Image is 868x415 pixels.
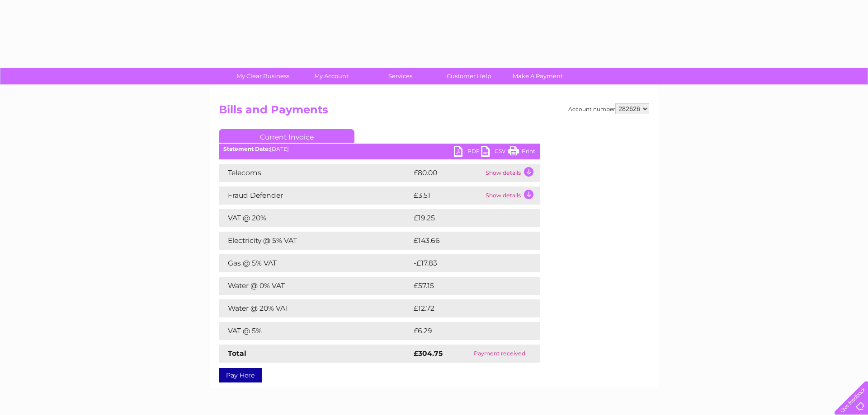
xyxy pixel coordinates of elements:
td: Electricity @ 5% VAT [219,232,411,250]
td: VAT @ 5% [219,322,411,340]
strong: £304.75 [414,349,443,358]
h2: Bills and Payments [219,103,649,121]
td: VAT @ 20% [219,209,411,227]
td: Water @ 20% VAT [219,299,411,317]
a: CSV [481,146,508,159]
b: Statement Date: [223,145,270,152]
td: Show details [483,164,540,182]
div: Account number [568,103,649,114]
div: [DATE] [219,146,540,152]
td: Gas @ 5% VAT [219,254,411,272]
td: Payment received [459,345,540,363]
td: Telecoms [219,164,411,182]
td: £143.66 [411,232,524,250]
td: Show details [483,187,540,205]
td: £3.51 [411,187,483,205]
td: £57.15 [411,277,520,295]
a: Pay Here [219,368,262,382]
td: £6.29 [411,322,519,340]
td: £80.00 [411,164,483,182]
td: Water @ 0% VAT [219,277,411,295]
a: My Account [294,68,369,84]
strong: Total [228,349,246,358]
td: -£17.83 [411,254,522,272]
td: £12.72 [411,299,520,317]
td: £19.25 [411,209,521,227]
a: Current Invoice [219,129,354,143]
td: Fraud Defender [219,187,411,205]
a: Customer Help [432,68,506,84]
a: Services [363,68,438,84]
a: Make A Payment [500,68,575,84]
a: My Clear Business [226,68,300,84]
a: PDF [454,146,481,159]
a: Print [508,146,535,159]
